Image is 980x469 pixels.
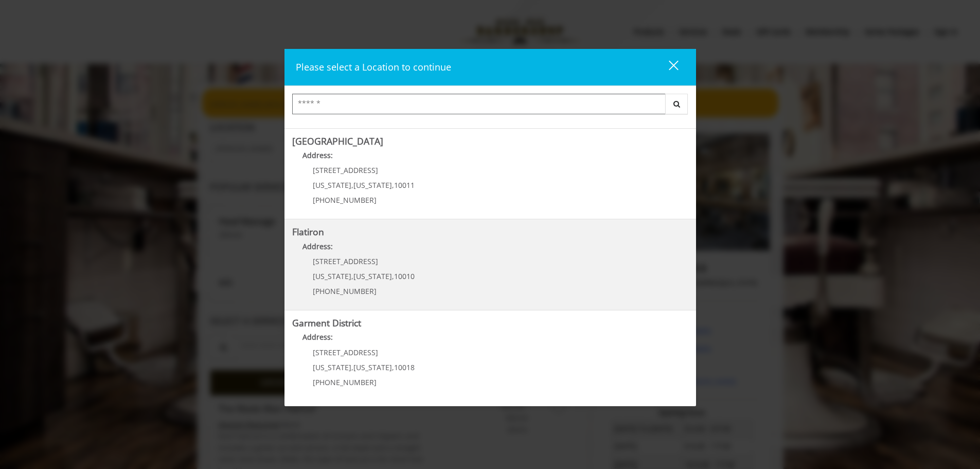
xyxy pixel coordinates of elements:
[351,180,353,190] span: ,
[313,362,351,372] span: [US_STATE]
[392,180,394,190] span: ,
[671,100,683,108] i: Search button
[296,61,451,73] span: Please select a Location to continue
[313,165,378,175] span: [STREET_ADDRESS]
[292,94,666,114] input: Search Center
[313,286,377,296] span: [PHONE_NUMBER]
[302,150,333,160] b: Address:
[313,180,351,190] span: [US_STATE]
[353,180,392,190] span: [US_STATE]
[292,135,383,147] b: [GEOGRAPHIC_DATA]
[392,362,394,372] span: ,
[302,241,333,251] b: Address:
[313,271,351,281] span: [US_STATE]
[392,271,394,281] span: ,
[292,94,688,119] div: Center Select
[302,332,333,342] b: Address:
[351,362,353,372] span: ,
[353,362,392,372] span: [US_STATE]
[657,60,678,75] div: close dialog
[313,348,378,357] span: [STREET_ADDRESS]
[313,256,378,266] span: [STREET_ADDRESS]
[313,195,377,205] span: [PHONE_NUMBER]
[353,271,392,281] span: [US_STATE]
[650,57,685,78] button: close dialog
[313,377,377,387] span: [PHONE_NUMBER]
[394,180,415,190] span: 10011
[292,317,361,329] b: Garment District
[292,225,324,238] b: Flatiron
[351,271,353,281] span: ,
[394,362,415,372] span: 10018
[394,271,415,281] span: 10010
